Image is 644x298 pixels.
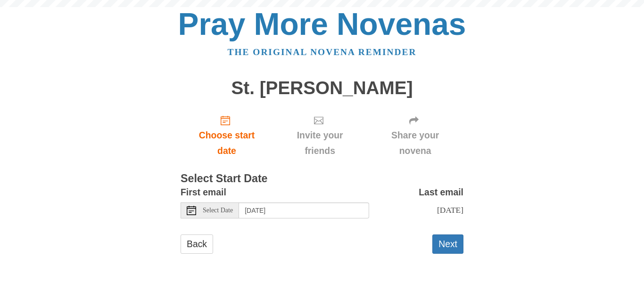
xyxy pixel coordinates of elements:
[190,128,264,159] span: Choose start date
[203,207,233,214] span: Select Date
[282,128,357,159] span: Invite your friends
[419,185,463,200] label: Last email
[432,234,463,254] button: Next
[178,7,466,41] a: Pray More Novenas
[367,107,463,163] div: Click "Next" to confirm your start date first.
[181,107,273,163] a: Choose start date
[437,205,463,215] span: [DATE]
[181,78,463,98] h1: St. [PERSON_NAME]
[181,234,213,254] a: Back
[228,47,417,57] a: The original novena reminder
[273,107,367,163] div: Click "Next" to confirm your start date first.
[181,185,226,200] label: First email
[376,128,454,159] span: Share your novena
[181,173,463,185] h3: Select Start Date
